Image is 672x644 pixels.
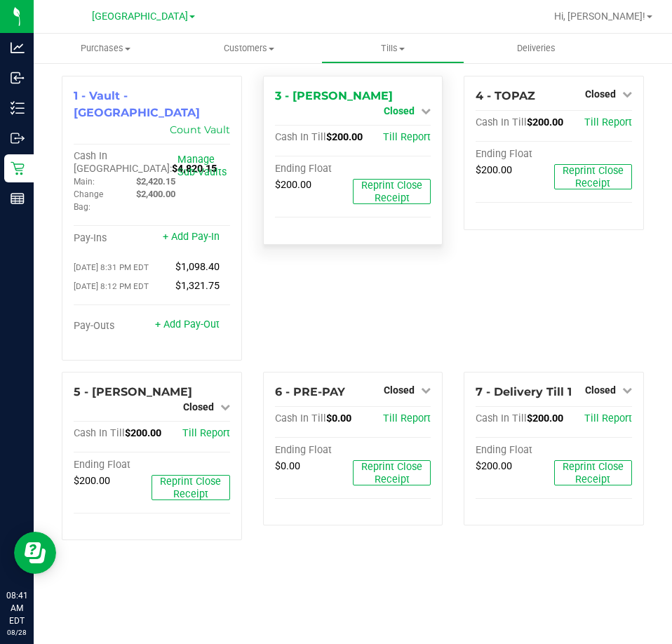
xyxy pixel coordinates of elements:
a: + Add Pay-In [163,231,220,243]
span: $200.00 [326,131,363,143]
span: Tills [322,42,464,55]
inline-svg: Analytics [11,41,25,55]
span: Cash In Till [275,412,326,424]
span: $200.00 [125,427,161,439]
button: Reprint Close Receipt [353,179,431,204]
iframe: Resource center [14,532,56,574]
inline-svg: Retail [11,161,25,175]
div: Pay-Outs [74,320,152,333]
a: Purchases [34,34,177,63]
div: Ending Float [275,163,353,175]
span: $200.00 [476,460,512,472]
span: Cash In Till [476,412,527,424]
span: Purchases [34,42,177,55]
inline-svg: Inventory [11,101,25,115]
span: Main: [74,177,95,187]
a: Till Report [584,116,632,128]
span: 5 - [PERSON_NAME] [74,385,192,398]
span: $0.00 [275,460,300,472]
span: 7 - Delivery Till 1 [476,385,572,398]
span: Deliveries [498,42,574,55]
inline-svg: Outbound [11,131,25,145]
button: Reprint Close Receipt [353,460,431,485]
span: Closed [384,105,415,116]
button: Reprint Close Receipt [152,475,229,500]
button: Reprint Close Receipt [554,164,632,189]
span: $0.00 [326,412,351,424]
span: Cash In [GEOGRAPHIC_DATA]: [74,150,172,175]
a: + Add Pay-Out [155,318,220,330]
div: Ending Float [74,459,152,471]
span: Closed [585,384,616,396]
span: Reprint Close Receipt [361,180,422,204]
span: Reprint Close Receipt [563,461,624,485]
span: Reprint Close Receipt [160,476,221,500]
button: Reprint Close Receipt [554,460,632,485]
a: Till Report [584,412,632,424]
a: Deliveries [464,34,608,63]
a: Till Report [182,427,230,439]
span: 1 - Vault - [GEOGRAPHIC_DATA] [74,89,200,119]
span: $200.00 [527,116,563,128]
div: Ending Float [476,444,553,457]
span: $2,400.00 [136,189,175,199]
span: Closed [585,88,616,100]
span: Reprint Close Receipt [563,165,624,189]
a: Tills [321,34,465,63]
div: Ending Float [476,148,553,161]
inline-svg: Reports [11,192,25,206]
span: Change Bag: [74,189,103,212]
span: Cash In Till [275,131,326,143]
p: 08:41 AM EDT [6,589,27,627]
span: Hi, [PERSON_NAME]! [554,11,645,22]
span: $200.00 [476,164,512,176]
span: Cash In Till [74,427,125,439]
span: Reprint Close Receipt [361,461,422,485]
a: Manage Sub-Vaults [177,154,227,178]
span: $200.00 [275,179,311,191]
span: Customers [178,42,321,55]
span: $4,820.15 [172,163,217,175]
span: $1,321.75 [175,280,220,292]
span: 3 - [PERSON_NAME] [275,89,393,102]
inline-svg: Inbound [11,71,25,85]
a: Till Report [383,412,431,424]
span: Closed [183,401,214,412]
span: [DATE] 8:31 PM EDT [74,262,149,272]
a: Count Vault [170,123,230,136]
span: 4 - TOPAZ [476,89,535,102]
span: Cash In Till [476,116,527,128]
span: 6 - PRE-PAY [275,385,345,398]
span: Closed [384,384,415,396]
a: Customers [177,34,321,63]
span: $1,098.40 [175,261,220,273]
a: Till Report [383,131,431,143]
div: Ending Float [275,444,353,457]
div: Pay-Ins [74,232,152,245]
p: 08/28 [6,627,27,638]
span: $200.00 [527,412,563,424]
span: $2,420.15 [136,176,175,187]
span: [DATE] 8:12 PM EDT [74,281,149,291]
span: [GEOGRAPHIC_DATA] [92,11,188,22]
span: $200.00 [74,475,110,487]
